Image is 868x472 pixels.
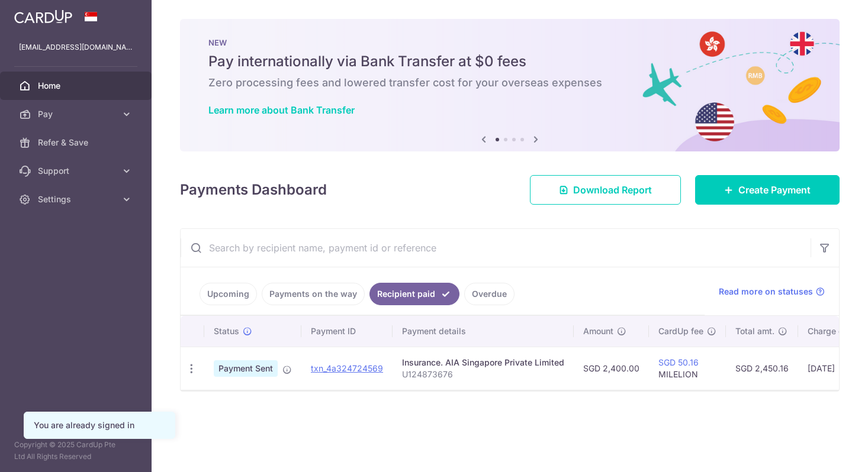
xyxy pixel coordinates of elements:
span: Pay [38,108,116,120]
a: Overdue [464,283,515,305]
th: Payment ID [301,316,393,347]
span: Status [214,325,239,337]
span: Read more on statuses [719,286,813,298]
div: You are already signed in [34,419,165,431]
a: txn_4a324724569 [311,363,383,373]
span: Amount [583,325,613,337]
a: Upcoming [200,283,257,305]
span: CardUp fee [658,325,703,337]
a: Recipient paid [369,283,459,305]
img: CardUp [14,9,72,24]
span: Home [38,80,116,92]
input: Search by recipient name, payment id or reference [181,229,811,267]
div: Insurance. AIA Singapore Private Limited [402,357,564,368]
td: MILELION [649,347,726,390]
img: Bank transfer banner [180,19,840,151]
span: Download Report [573,183,652,197]
a: Payments on the way [262,283,365,305]
span: Refer & Save [38,137,116,148]
h5: Pay internationally via Bank Transfer at $0 fees [208,52,811,71]
span: Create Payment [738,183,811,197]
p: U124873676 [402,368,564,380]
p: NEW [208,38,811,47]
a: Download Report [530,175,681,205]
span: Support [38,165,116,177]
a: Learn more about Bank Transfer [208,104,355,116]
h4: Payments Dashboard [180,179,327,201]
a: Create Payment [695,175,840,205]
span: Settings [38,193,116,205]
th: Payment details [393,316,574,347]
p: [EMAIL_ADDRESS][DOMAIN_NAME] [19,41,133,53]
h6: Zero processing fees and lowered transfer cost for your overseas expenses [208,76,811,90]
td: SGD 2,400.00 [574,347,649,390]
span: Payment Sent [214,360,278,377]
span: Total amt. [735,325,774,337]
td: SGD 2,450.16 [726,347,798,390]
a: Read more on statuses [719,286,825,298]
span: Charge date [808,325,856,337]
a: SGD 50.16 [658,357,699,367]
